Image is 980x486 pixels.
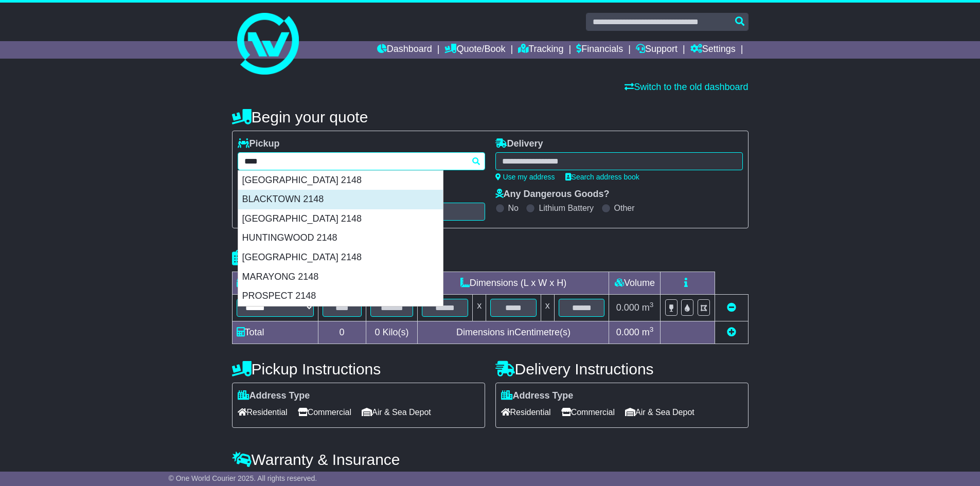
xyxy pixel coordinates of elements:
td: x [541,295,554,321]
a: Dashboard [377,41,432,59]
td: Volume [609,272,661,295]
span: Residential [238,404,288,420]
div: [GEOGRAPHIC_DATA] 2148 [238,209,443,229]
label: No [508,203,519,213]
td: Type [232,272,318,295]
span: 0 [375,327,380,337]
span: Residential [501,404,551,420]
td: Total [232,321,318,344]
div: BLACKTOWN 2148 [238,190,443,209]
a: Add new item [727,327,736,337]
label: Other [614,203,635,213]
h4: Warranty & Insurance [232,451,749,468]
div: PROSPECT 2148 [238,286,443,306]
span: Air & Sea Depot [362,404,431,420]
typeahead: Please provide city [238,152,485,170]
a: Remove this item [727,302,736,313]
span: Air & Sea Depot [625,404,694,420]
a: Switch to the old dashboard [625,82,748,92]
div: [GEOGRAPHIC_DATA] 2148 [238,248,443,267]
div: MARAYONG 2148 [238,267,443,287]
sup: 3 [650,301,654,309]
a: Use my address [495,173,555,181]
span: m [642,327,654,337]
sup: 3 [650,326,654,333]
span: 0.000 [616,302,639,313]
a: Financials [576,41,623,59]
div: HUNTINGWOOD 2148 [238,228,443,248]
td: Dimensions (L x W x H) [418,272,609,295]
a: Quote/Book [444,41,505,59]
label: Address Type [238,390,310,402]
td: 0 [318,321,366,344]
a: Tracking [518,41,563,59]
span: m [642,302,654,313]
a: Settings [690,41,736,59]
a: Support [636,41,678,59]
td: Dimensions in Centimetre(s) [418,321,609,344]
div: [GEOGRAPHIC_DATA] 2148 [238,171,443,190]
span: 0.000 [616,327,639,337]
h4: Begin your quote [232,109,749,125]
label: Pickup [238,138,280,150]
label: Lithium Battery [539,203,594,213]
label: Delivery [495,138,543,150]
span: Commercial [561,404,615,420]
label: Address Type [501,390,574,402]
h4: Package details | [232,249,361,266]
span: Commercial [298,404,351,420]
td: Kilo(s) [366,321,418,344]
a: Search address book [565,173,639,181]
h4: Pickup Instructions [232,361,485,377]
label: Any Dangerous Goods? [495,189,610,200]
td: x [473,295,486,321]
span: © One World Courier 2025. All rights reserved. [169,474,317,482]
h4: Delivery Instructions [495,361,749,377]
